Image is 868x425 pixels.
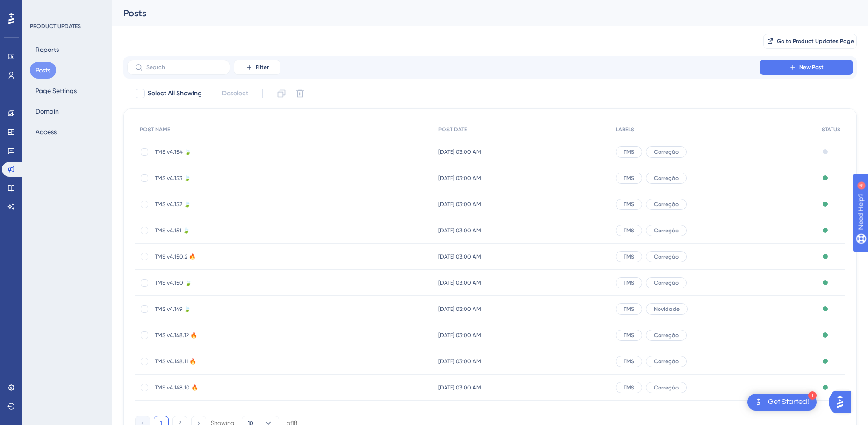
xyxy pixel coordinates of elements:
span: [DATE] 03:00 AM [438,384,481,391]
div: 4 [65,5,68,12]
span: Correção [654,253,679,260]
button: Posts [30,62,56,79]
button: Reports [30,41,65,58]
span: TMS v4.149 🍃 [155,305,304,313]
span: Correção [654,358,679,365]
span: TMS [624,227,634,234]
span: [DATE] 03:00 AM [438,174,481,182]
iframe: UserGuiding AI Assistant Launcher [829,388,857,416]
span: [DATE] 03:00 AM [438,148,481,156]
span: Filter [256,64,269,71]
span: TMS [624,253,634,260]
span: TMS v4.154 🍃 [155,148,304,156]
span: TMS [624,358,634,365]
div: Open Get Started! checklist, remaining modules: 1 [747,394,817,411]
span: TMS v4.152 🍃 [155,201,304,208]
button: Access [30,123,62,140]
span: [DATE] 03:00 AM [438,358,481,365]
span: TMS [624,305,634,313]
span: Novidade [654,305,680,313]
span: Deselect [222,88,248,99]
div: Get Started! [768,397,809,407]
span: TMS [624,384,634,391]
input: Search [146,64,222,71]
img: launcher-image-alternative-text [753,396,764,408]
button: Domain [30,103,65,120]
span: POST NAME [140,126,170,133]
span: [DATE] 03:00 AM [438,279,481,287]
span: TMS v4.148.11 🔥 [155,358,304,365]
button: Page Settings [30,82,82,99]
span: TMS v4.150.2 🔥 [155,253,304,260]
span: [DATE] 03:00 AM [438,227,481,234]
button: New Post [760,60,853,75]
span: Correção [654,227,679,234]
span: Correção [654,148,679,156]
div: Posts [123,7,833,20]
div: PRODUCT UPDATES [30,22,81,30]
span: [DATE] 03:00 AM [438,253,481,260]
span: Go to Product Updates Page [777,37,854,45]
span: Select All Showing [148,88,202,99]
span: TMS v4.151 🍃 [155,227,304,234]
button: Go to Product Updates Page [763,34,857,49]
span: [DATE] 03:00 AM [438,331,481,339]
span: [DATE] 03:00 AM [438,201,481,208]
span: [DATE] 03:00 AM [438,305,481,313]
span: New Post [799,64,824,71]
button: Deselect [214,85,257,102]
span: STATUS [822,126,840,133]
span: TMS [624,331,634,339]
span: LABELS [616,126,634,133]
span: Correção [654,201,679,208]
span: Correção [654,279,679,287]
span: Need Help? [22,2,58,14]
span: TMS [624,174,634,182]
span: TMS [624,148,634,156]
div: 1 [808,391,817,400]
span: Correção [654,174,679,182]
span: Correção [654,384,679,391]
span: TMS v4.148.12 🔥 [155,331,304,339]
span: TMS v4.150 🍃 [155,279,304,287]
span: TMS [624,279,634,287]
span: TMS v4.148.10 🔥 [155,384,304,391]
button: Filter [234,60,280,75]
span: TMS [624,201,634,208]
span: Correção [654,331,679,339]
span: TMS v4.153 🍃 [155,174,304,182]
span: POST DATE [438,126,467,133]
